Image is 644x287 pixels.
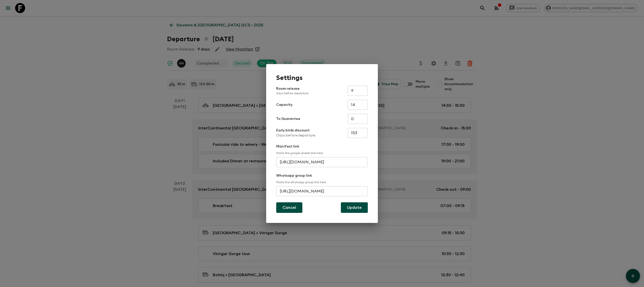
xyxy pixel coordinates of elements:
[348,128,368,138] input: e.g. 180
[276,151,368,155] p: Paste the google sheets link here
[276,116,300,121] p: To Guarantee
[276,202,302,213] button: Cancel
[276,102,293,107] p: Capacity
[276,186,368,196] input: e.g. https://chat.whatsapp.com/...
[348,100,368,110] input: e.g. 14
[276,74,368,82] h1: Settings
[341,202,368,213] button: Update
[276,86,308,95] p: Room release
[276,128,316,133] p: Early birds discount
[348,114,368,124] input: e.g. 4
[276,173,368,178] p: Whatsapp group link
[276,133,316,138] p: Days before departure.
[348,86,368,96] input: e.g. 30
[276,157,368,167] input: e.g. https://docs.google.com/spreadsheets/d/1P7Zz9v8J0vXy1Q/edit#gid=0
[276,91,308,95] p: days before departure
[276,144,368,149] p: Manifest link
[276,180,368,184] p: Paste the whatsapp group link here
